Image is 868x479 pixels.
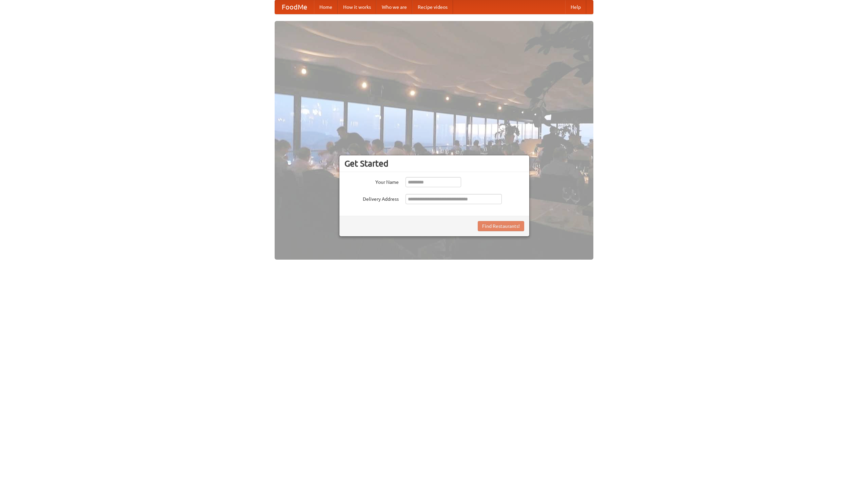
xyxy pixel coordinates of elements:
label: Delivery Address [344,194,399,202]
a: Recipe videos [412,0,453,14]
button: Find Restaurants! [478,221,524,231]
a: Help [565,0,586,14]
a: Who we are [376,0,412,14]
h3: Get Started [344,158,524,169]
a: Home [314,0,338,14]
label: Your Name [344,177,399,186]
a: FoodMe [275,0,314,14]
a: How it works [338,0,376,14]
